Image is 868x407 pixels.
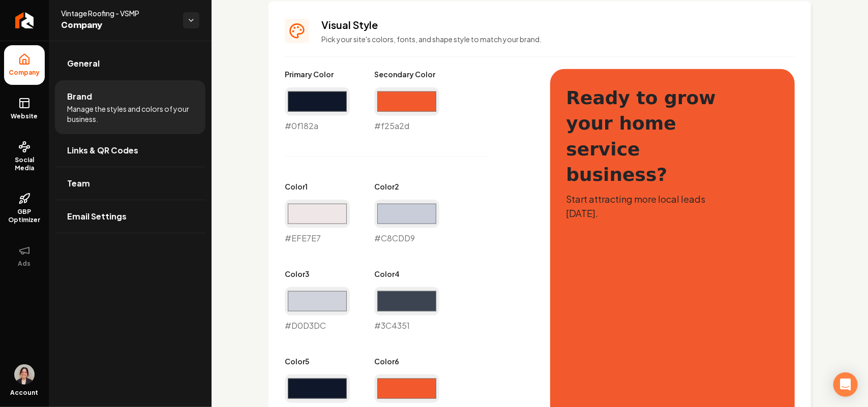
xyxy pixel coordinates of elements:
[55,134,205,167] a: Links & QR Codes
[67,210,127,223] span: Email Settings
[61,18,175,33] span: Company
[374,181,439,192] label: Color 2
[285,269,350,279] label: Color 3
[285,200,350,244] div: #EFE7E7
[14,364,35,385] img: Brisa Leon
[4,236,45,276] button: Ads
[285,87,350,132] div: #0f182a
[321,34,795,44] p: Pick your site's colors, fonts, and shape style to match your brand.
[4,208,45,224] span: GBP Optimizer
[4,89,45,129] a: Website
[5,69,44,77] span: Company
[4,184,45,232] a: GBP Optimizer
[374,356,439,366] label: Color 6
[374,200,439,244] div: #C8CDD9
[15,12,34,28] img: Rebolt Logo
[285,356,350,366] label: Color 5
[14,364,35,385] button: Open user button
[55,200,205,233] a: Email Settings
[67,177,90,190] span: Team
[55,167,205,200] a: Team
[285,69,350,79] label: Primary Color
[285,287,350,332] div: #D0D3DC
[14,260,35,268] span: Ads
[321,18,795,32] h3: Visual Style
[67,57,100,70] span: General
[374,287,439,332] div: #3C4351
[61,8,175,18] span: Vintage Roofing - VSMP
[833,372,858,397] div: Open Intercom Messenger
[374,87,439,132] div: #f25a2d
[67,104,193,124] span: Manage the styles and colors of your business.
[374,269,439,279] label: Color 4
[55,47,205,80] a: General
[67,90,92,103] span: Brand
[7,112,42,120] span: Website
[285,181,350,192] label: Color 1
[4,133,45,180] a: Social Media
[4,156,45,172] span: Social Media
[67,144,138,156] span: Links & QR Codes
[11,389,39,397] span: Account
[374,69,439,79] label: Secondary Color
